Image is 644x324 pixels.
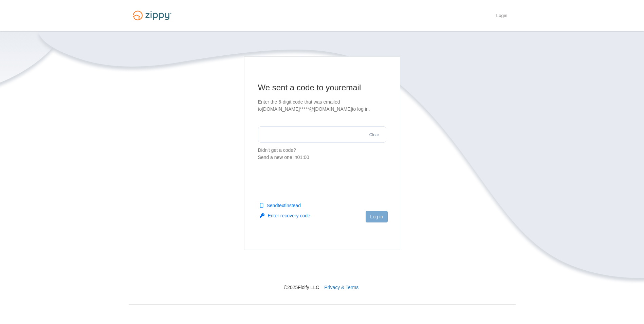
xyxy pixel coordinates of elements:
[258,98,386,113] p: Enter the 6-digit code that was emailed to [DOMAIN_NAME]*****@[DOMAIN_NAME] to log in.
[129,7,176,23] img: Logo
[324,285,358,290] a: Privacy & Terms
[258,147,386,161] p: Didn't get a code?
[258,154,386,161] div: Send a new one in 01:00
[129,250,516,291] nav: © 2025 Floify LLC
[367,132,381,138] button: Clear
[260,202,301,209] button: Sendtextinstead
[258,82,386,93] h1: We sent a code to your email
[366,211,387,222] button: Log in
[496,13,507,20] a: Login
[260,212,310,219] button: Enter recovery code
